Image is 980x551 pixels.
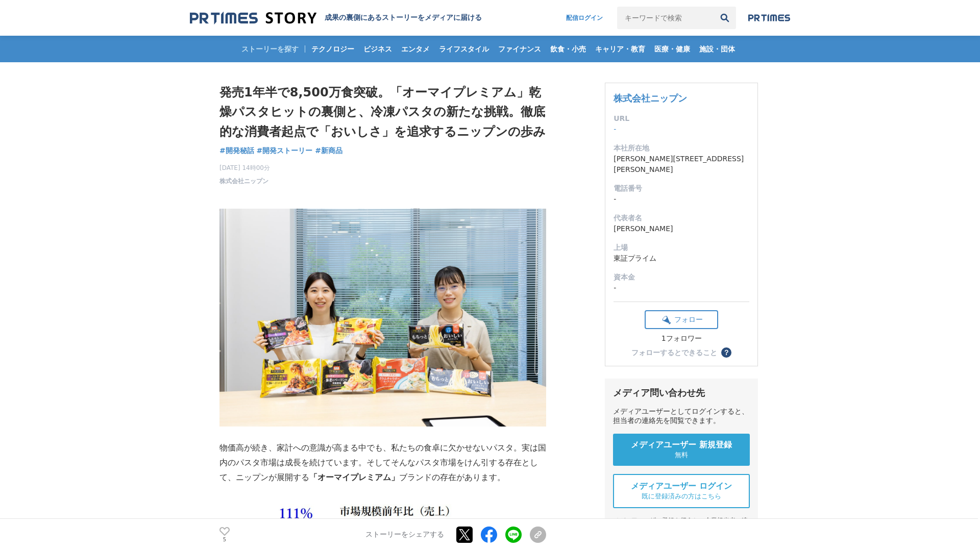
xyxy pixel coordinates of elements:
dt: 代表者名 [614,213,749,223]
dt: 資本金 [614,272,749,283]
dd: [PERSON_NAME] [614,223,749,234]
span: キャリア・教育 [591,44,649,54]
button: 検索 [714,7,736,29]
div: メディアユーザーとしてログインすると、担当者の連絡先を閲覧できます。 [613,407,750,425]
a: #開発ストーリー [257,145,313,156]
a: キャリア・教育 [591,36,649,62]
dt: 上場 [614,242,749,253]
span: メディアユーザー 新規登録 [631,440,732,450]
span: ライフスタイル [435,44,493,54]
span: 施設・団体 [695,44,739,54]
span: エンタメ [397,44,434,54]
dt: 電話番号 [614,183,749,194]
span: #開発ストーリー [257,146,313,155]
span: 無料 [675,450,688,460]
dd: - [614,283,749,293]
a: メディアユーザー ログイン 既に登録済みの方はこちら [613,474,750,508]
dt: 本社所在地 [614,143,749,154]
dd: 東証プライム [614,253,749,264]
span: テクノロジー [307,44,358,54]
span: ？ [723,349,730,356]
a: ライフスタイル [435,36,493,62]
img: 成果の裏側にあるストーリーをメディアに届ける [190,11,316,25]
a: テクノロジー [307,36,358,62]
p: 物価高が続き、家計への意識が高まる中でも、私たちの食卓に欠かせないパスタ。実は国内のパスタ市場は成長を続けています。そしてそんなパスタ市場をけん引する存在として、ニップンが展開する ブランドの存... [219,441,546,485]
a: ファイナンス [494,36,545,62]
span: ビジネス [359,44,396,54]
span: ファイナンス [494,44,545,54]
a: 飲食・小売 [546,36,590,62]
span: 既に登録済みの方はこちら [642,492,721,501]
a: 配信ログイン [556,7,613,29]
img: prtimes [748,14,790,22]
img: thumbnail_883a2a00-8df8-11f0-9da8-59b7d492b719.jpg [219,209,546,427]
span: #開発秘話 [219,146,254,155]
button: フォロー [645,310,718,329]
h2: 成果の裏側にあるストーリーをメディアに届ける [325,13,482,22]
span: 医療・健康 [650,44,694,54]
a: 株式会社ニップン [219,177,268,186]
dt: URL [614,113,749,124]
a: 成果の裏側にあるストーリーをメディアに届ける 成果の裏側にあるストーリーをメディアに届ける [190,11,482,25]
a: #開発秘話 [219,145,254,156]
h1: 発売1年半で8,500万食突破。「オーマイプレミアム」乾燥パスタヒットの裏側と、冷凍パスタの新たな挑戦。徹底的な消費者起点で「おいしさ」を追求するニップンの歩み [219,83,546,141]
a: 医療・健康 [650,36,694,62]
p: 5 [219,537,230,542]
dd: - [614,124,749,135]
a: ビジネス [359,36,396,62]
a: 施設・団体 [695,36,739,62]
span: メディアユーザー ログイン [631,481,732,492]
p: ストーリーをシェアする [365,531,444,540]
a: 株式会社ニップン [614,93,687,104]
div: フォローするとできること [631,349,717,356]
input: キーワードで検索 [617,7,714,29]
dd: [PERSON_NAME][STREET_ADDRESS][PERSON_NAME] [614,154,749,175]
strong: 「オーマイプレミアム」 [309,473,399,482]
span: [DATE] 14時00分 [219,163,270,172]
button: ？ [721,347,731,358]
span: #新商品 [315,146,342,155]
div: 1フォロワー [645,334,718,343]
a: #新商品 [315,145,342,156]
a: エンタメ [397,36,434,62]
dd: - [614,194,749,205]
a: メディアユーザー 新規登録 無料 [613,434,750,466]
div: メディア問い合わせ先 [613,387,750,399]
span: 飲食・小売 [546,44,590,54]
